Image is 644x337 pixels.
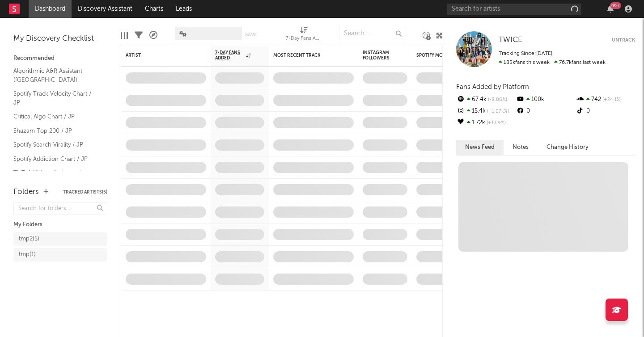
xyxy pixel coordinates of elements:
span: TWICE [499,36,522,44]
button: Save [245,32,257,37]
div: My Discovery Checklist [13,34,107,44]
div: 0 [516,105,575,117]
div: My Folders [13,219,107,230]
div: 7-Day Fans Added (7-Day Fans Added) [286,34,322,44]
div: tmp2 ( 5 ) [19,234,39,244]
a: Spotify Addiction Chart / JP [13,154,98,164]
div: Instagram Followers [363,50,394,61]
div: 99 + [610,2,621,9]
a: tmp2(5) [13,232,107,246]
button: Tracked Artists(5) [63,190,107,194]
span: Fans Added by Platform [456,84,529,90]
button: 99+ [607,5,614,13]
a: Critical Algo Chart / JP [13,112,98,122]
span: +1.07k % [486,109,509,114]
input: Search for artists [447,4,581,15]
div: 15.4k [456,105,516,117]
div: Edit Columns [121,22,128,48]
a: TWICE [499,36,522,45]
input: Search for folders... [13,202,107,215]
a: Spotify Search Virality / JP [13,140,98,150]
div: Artist [126,53,193,58]
a: Shazam Top 200 / JP [13,126,98,136]
a: TikTok Videos Assistant / [GEOGRAPHIC_DATA] [13,168,98,186]
span: +24.1 % [601,97,622,102]
button: News Feed [456,140,504,155]
div: A&R Pipeline [149,22,157,48]
a: Algorithmic A&R Assistant ([GEOGRAPHIC_DATA]) [13,66,98,84]
span: 76.7k fans last week [499,60,606,65]
a: Spotify Track Velocity Chart / JP [13,89,98,107]
button: Change History [538,140,597,155]
div: Most Recent Track [273,53,340,58]
div: 0 [576,105,635,117]
span: 7-Day Fans Added [215,50,244,61]
div: 67.4k [456,94,516,105]
span: +13.9 % [485,121,506,126]
div: 1.72k [456,117,516,129]
div: Folders [13,187,39,198]
div: 742 [576,94,635,105]
div: Filters [135,22,143,48]
button: Notes [504,140,538,155]
input: Search... [339,27,406,40]
span: 185k fans this week [499,60,550,65]
div: 7-Day Fans Added (7-Day Fans Added) [286,22,322,48]
span: -8.06 % [487,97,507,102]
a: tmp(1) [13,248,107,261]
div: 100k [516,94,575,105]
span: Tracking Since: [DATE] [499,51,552,56]
div: tmp ( 1 ) [19,249,36,260]
div: Recommended [13,53,107,64]
button: Untrack [612,36,635,45]
div: Spotify Monthly Listeners [416,53,483,58]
